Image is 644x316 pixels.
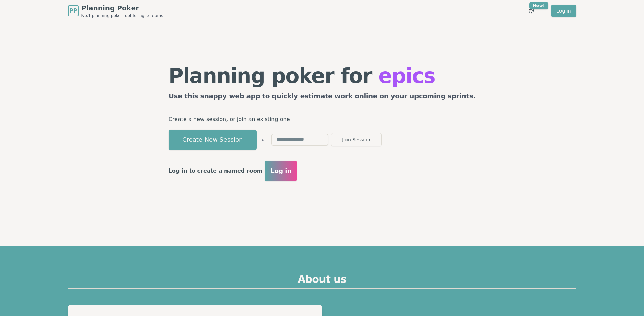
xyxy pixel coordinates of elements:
h2: About us [68,273,576,289]
div: New! [529,2,549,9]
button: Log in [265,161,297,181]
span: PP [69,7,77,15]
p: Log in to create a named room [169,166,263,176]
a: PPPlanning PokerNo.1 planning poker tool for agile teams [68,3,163,18]
span: or [262,137,266,142]
span: Planning Poker [81,3,163,13]
button: Join Session [331,133,382,146]
p: Create a new session, or join an existing one [169,115,476,124]
button: Create New Session [169,130,257,150]
button: New! [525,5,538,17]
span: No.1 planning poker tool for agile teams [81,13,163,18]
span: Log in [270,166,291,176]
h1: Planning poker for [169,66,476,86]
h2: Use this snappy web app to quickly estimate work online on your upcoming sprints. [169,91,476,104]
span: epics [378,64,435,88]
a: Log in [551,5,576,17]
